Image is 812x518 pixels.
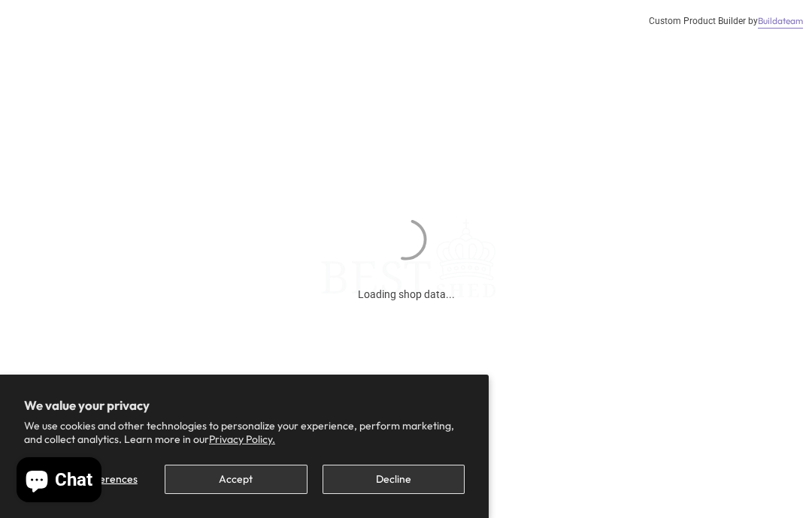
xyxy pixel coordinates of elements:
[323,465,465,494] button: Decline
[165,465,307,494] button: Accept
[24,399,465,412] h2: We value your privacy
[209,432,275,446] a: Privacy Policy.
[12,457,106,506] inbox-online-store-chat: Shopify online store chat
[24,419,465,446] p: We use cookies and other technologies to personalize your experience, perform marketing, and coll...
